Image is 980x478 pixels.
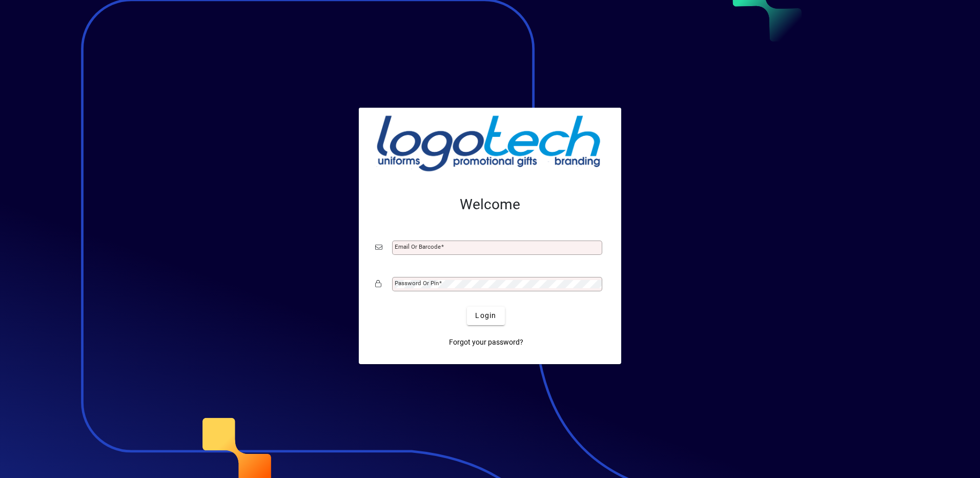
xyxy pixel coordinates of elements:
[475,310,496,321] span: Login
[375,196,605,213] h2: Welcome
[449,337,523,348] span: Forgot your password?
[395,243,441,250] mat-label: Email or Barcode
[395,280,439,287] mat-label: Password or Pin
[467,307,504,325] button: Login
[445,333,527,352] a: Forgot your password?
